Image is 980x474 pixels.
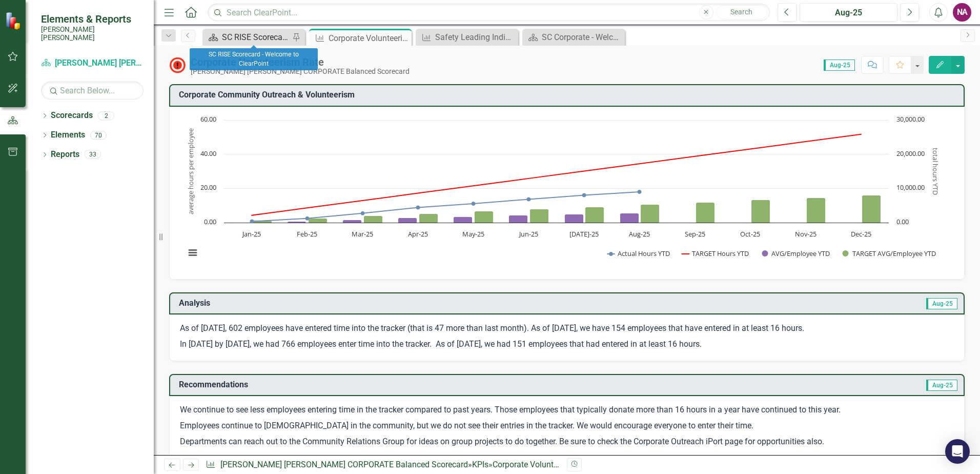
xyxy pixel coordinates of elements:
small: [PERSON_NAME] [PERSON_NAME] [41,25,144,42]
a: [PERSON_NAME] [PERSON_NAME] CORPORATE Balanced Scorecard [41,57,144,69]
div: Corporate Volunteerism Rate [329,32,409,45]
p: In [DATE] by [DATE], we had 766 employees enter time into the tracker. As of [DATE], we had 151 e... [180,337,954,350]
text: total hours YTD [931,148,940,195]
text: 20,000.00 [896,149,925,158]
button: NA [953,3,971,22]
div: Corporate Volunteerism Rate [493,460,596,469]
text: Apr-25 [408,229,428,239]
a: Elements [51,129,85,141]
text: 10,000.00 [896,183,925,192]
p: We continue to see less employees entering time in the tracker compared to past years. Those empl... [180,404,954,418]
path: May-25, 5,542.5. Actual Hours YTD. [472,202,476,206]
button: Show TARGET Hours YTD [682,249,750,258]
path: Jan-25, 369.5. Actual Hours YTD. [250,219,254,223]
path: Apr-25, 5.3. TARGET AVG/Employee YTD. [419,213,438,223]
path: Jul-25, 8,015. Actual Hours YTD. [582,193,586,197]
path: Nov-25, 14.7. TARGET AVG/Employee YTD. [807,197,826,223]
span: Aug-25 [926,298,957,309]
svg: Interactive chart [180,115,946,269]
h3: Recommendations [179,380,710,389]
button: Aug-25 [800,3,897,22]
img: ClearPoint Strategy [5,12,23,30]
path: Jan-25, 0.22879257. AVG/Employee YTD. [232,222,250,223]
path: Aug-25, 10.7. TARGET AVG/Employee YTD. [641,204,660,223]
text: May-25 [462,229,484,239]
text: Aug-25 [629,229,650,239]
a: Reports [51,149,79,161]
h3: Analysis [179,299,562,308]
path: Aug-25, 5.58235294. AVG/Employee YTD. [620,213,639,223]
text: 20.00 [200,183,216,192]
a: SC Corporate - Welcome to ClearPoint [525,31,622,44]
span: Aug-25 [824,60,855,71]
path: Dec-25, 16. TARGET AVG/Employee YTD. [862,195,881,223]
text: 0.00 [204,217,216,226]
div: SC RISE Scorecard - Welcome to ClearPoint [222,31,290,44]
button: Show AVG/Employee YTD [762,249,830,258]
div: 2 [98,111,114,120]
a: SC RISE Scorecard - Welcome to ClearPoint [205,31,290,44]
span: Elements & Reports [41,13,144,25]
path: Jul-25, 4.9628483. AVG/Employee YTD. [565,214,584,223]
input: Search ClearPoint... [208,4,770,22]
text: 0.00 [896,217,909,226]
a: Scorecards [51,110,93,122]
text: Oct-25 [740,229,760,239]
div: » » [206,459,559,471]
span: Search [730,8,752,16]
h3: Corporate Community Outreach & Volunteerism [179,90,958,100]
path: Jul-25, 9.3. TARGET AVG/Employee YTD. [585,207,604,223]
div: 33 [85,150,101,159]
button: Search [716,5,767,19]
text: Mar-25 [352,229,373,239]
button: View chart menu, Chart [186,246,200,260]
path: Jun-25, 6,816.5. Actual Hours YTD. [527,197,531,201]
button: Show TARGET AVG/Employee YTD [843,249,937,258]
path: Feb-25, 1,227.5. Actual Hours YTD. [305,216,310,220]
text: Sep-25 [685,229,705,239]
text: 30,000.00 [896,114,925,124]
p: Departments can reach out to the Community Relations Group for ideas on group projects to do toge... [180,434,954,448]
text: [DATE]-25 [569,229,599,239]
text: Jun-25 [518,229,538,239]
path: May-25, 6.7. TARGET AVG/Employee YTD. [475,211,494,223]
text: average hours per employee [186,128,195,214]
text: 60.00 [200,114,216,124]
path: Mar-25, 1.69876161. AVG/Employee YTD. [343,220,362,223]
div: Safety Leading Indicator Reports (LIRs) [435,31,516,44]
path: Jun-25, 4.22074303. AVG/Employee YTD. [509,215,528,223]
path: May-25, 3.43188854. AVG/Employee YTD. [454,216,473,223]
input: Search Below... [41,82,144,100]
span: Aug-25 [926,380,957,391]
div: Chart. Highcharts interactive chart. [180,115,954,269]
text: Dec-25 [851,229,871,239]
p: Employees continue to [DEMOGRAPHIC_DATA] in the community, but we do not see their entries in the... [180,418,954,434]
path: Mar-25, 2,743.5. Actual Hours YTD. [361,211,365,215]
text: Jan-25 [241,229,261,239]
button: Show Actual Hours YTD [607,249,670,258]
div: SC RISE Scorecard - Welcome to ClearPoint [190,48,318,70]
div: Aug-25 [803,7,894,19]
path: Apr-25, 4,428. Actual Hours YTD. [416,205,420,209]
p: As of [DATE], 602 employees have entered time into the tracker (that is 47 more than last month).... [180,323,954,337]
path: Oct-25, 13.3. TARGET AVG/Employee YTD. [751,200,770,223]
path: Mar-25, 4. TARGET AVG/Employee YTD. [364,215,383,223]
a: [PERSON_NAME] [PERSON_NAME] CORPORATE Balanced Scorecard [220,460,468,469]
text: Feb-25 [297,229,317,239]
path: Aug-25, 9,015.5. Actual Hours YTD. [638,189,642,193]
path: Jun-25, 8. TARGET AVG/Employee YTD. [530,209,549,223]
div: SC Corporate - Welcome to ClearPoint [542,31,622,44]
path: Apr-25, 2.74179567. AVG/Employee YTD. [398,218,417,223]
div: 70 [90,131,107,140]
g: TARGET AVG/Employee YTD, series 4 of 4. Bar series with 12 bars. Y axis, average hours per employee. [253,195,881,223]
text: Nov-25 [795,229,816,239]
a: Safety Leading Indicator Reports (LIRs) [418,31,516,44]
path: Sep-25, 12. TARGET AVG/Employee YTD. [696,202,715,223]
img: Below MIN Target [169,57,186,73]
div: Open Intercom Messenger [945,439,970,464]
text: 40.00 [200,149,216,158]
a: KPIs [472,460,488,469]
